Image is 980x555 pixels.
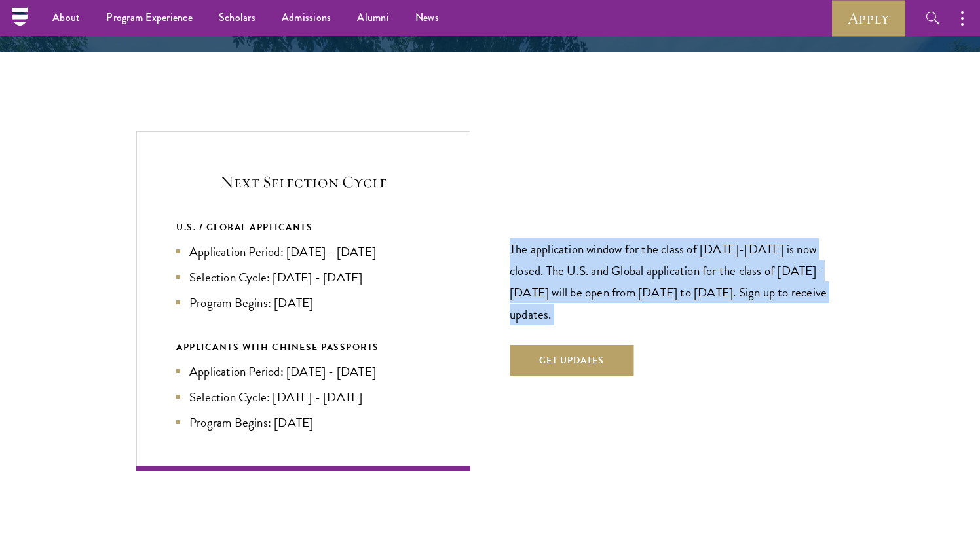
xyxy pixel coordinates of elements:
[176,268,430,287] li: Selection Cycle: [DATE] - [DATE]
[176,339,430,355] div: APPLICANTS WITH CHINESE PASSPORTS
[176,219,430,236] div: U.S. / GLOBAL APPLICANTS
[176,413,430,432] li: Program Begins: [DATE]
[176,362,430,381] li: Application Period: [DATE] - [DATE]
[510,345,633,376] button: Get Updates
[176,387,430,406] li: Selection Cycle: [DATE] - [DATE]
[176,242,430,261] li: Application Period: [DATE] - [DATE]
[176,293,430,312] li: Program Begins: [DATE]
[510,238,844,325] p: The application window for the class of [DATE]-[DATE] is now closed. The U.S. and Global applicat...
[176,171,430,193] h5: Next Selection Cycle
